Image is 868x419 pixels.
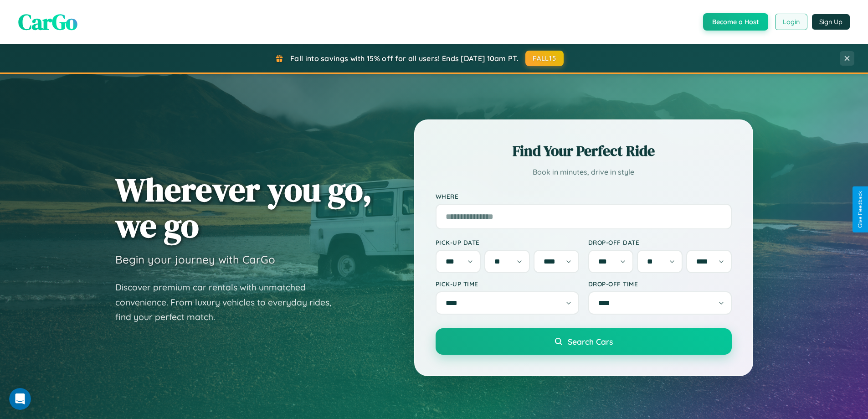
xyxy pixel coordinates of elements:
button: FALL15 [525,51,564,66]
h3: Begin your journey with CarGo [115,253,275,266]
button: Sign Up [812,14,850,30]
label: Drop-off Time [588,280,732,288]
iframe: Intercom live chat [9,388,31,410]
span: Search Cars [568,336,613,347]
button: Become a Host [703,13,768,31]
p: Book in minutes, drive in style [436,166,732,179]
button: Login [775,14,807,30]
div: Give Feedback [857,191,863,228]
span: CarGo [18,7,77,37]
span: Fall into savings with 15% off for all users! Ends [DATE] 10am PT. [290,54,519,63]
button: Search Cars [436,328,732,355]
h1: Wherever you go, we go [115,171,372,243]
label: Where [436,192,732,200]
label: Pick-up Time [436,280,579,288]
label: Drop-off Date [588,238,732,246]
p: Discover premium car rentals with unmatched convenience. From luxury vehicles to everyday rides, ... [115,280,343,325]
h2: Find Your Perfect Ride [436,141,732,161]
label: Pick-up Date [436,238,579,246]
